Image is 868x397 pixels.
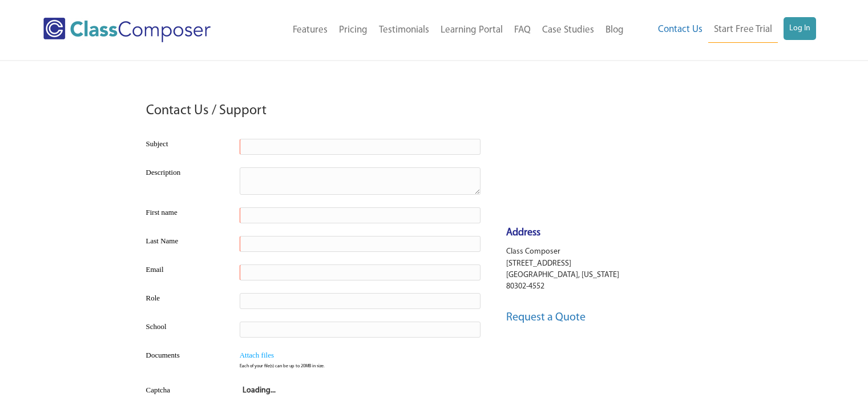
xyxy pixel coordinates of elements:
[243,386,276,395] strong: Loading...
[143,201,225,230] td: First name
[247,18,629,43] nav: Header Menu
[652,17,708,42] a: Contact Us
[143,258,225,287] td: Email
[373,18,435,43] a: Testimonials
[146,102,267,121] h3: Contact Us / Support
[143,133,225,161] td: Subject
[143,161,225,201] td: Description
[287,18,333,43] a: Features
[435,18,508,43] a: Learning Portal
[143,230,225,258] td: Last Name
[629,17,816,43] nav: Header Menu
[784,17,816,40] a: Log In
[506,226,725,240] h4: Address
[508,18,536,43] a: FAQ
[506,246,725,292] p: Class Composer [STREET_ADDRESS] [GEOGRAPHIC_DATA], [US_STATE] 80302-4552
[536,18,600,43] a: Case Studies
[143,287,225,315] td: Role
[600,18,629,43] a: Blog
[333,18,373,43] a: Pricing
[143,315,225,344] td: School
[143,344,225,379] td: Documents
[708,17,778,43] a: Start Free Trial
[240,363,325,370] span: Each of your file(s) can be up to 20MB in size.
[43,18,211,42] img: Class Composer
[506,312,586,323] a: Request a Quote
